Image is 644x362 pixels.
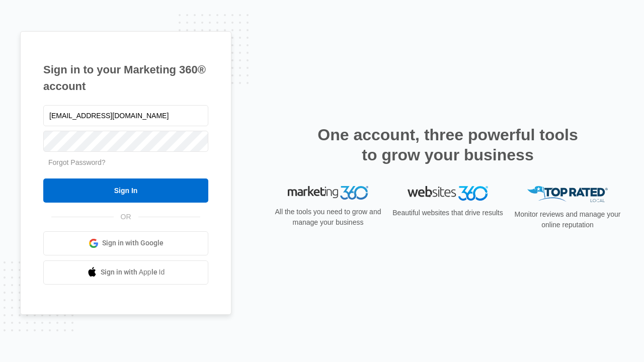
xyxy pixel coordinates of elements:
[43,178,208,203] input: Sign In
[101,267,165,278] span: Sign in with Apple Id
[114,212,138,222] span: OR
[314,125,581,165] h2: One account, three powerful tools to grow your business
[43,61,208,95] h1: Sign in to your Marketing 360® account
[48,158,106,166] a: Forgot Password?
[527,186,608,203] img: Top Rated Local
[272,207,384,228] p: All the tools you need to grow and manage your business
[102,238,164,248] span: Sign in with Google
[43,105,208,126] input: Email
[43,231,208,255] a: Sign in with Google
[408,186,488,201] img: Websites 360
[43,260,208,285] a: Sign in with Apple Id
[391,208,504,218] p: Beautiful websites that drive results
[288,186,368,200] img: Marketing 360
[511,209,624,230] p: Monitor reviews and manage your online reputation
